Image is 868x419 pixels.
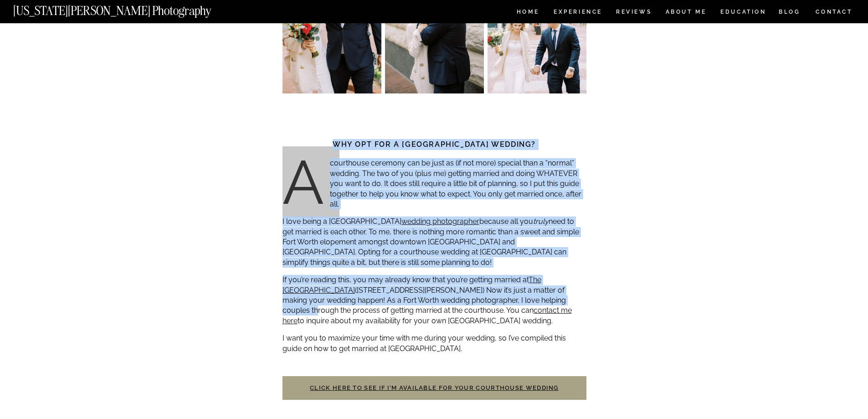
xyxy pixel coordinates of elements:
a: BLOG [779,9,801,17]
a: The [GEOGRAPHIC_DATA] [282,275,541,294]
a: CONTACT [815,7,853,17]
a: HOME [515,9,541,17]
p: A courthouse ceremony can be just as (if not more) special than a “normal” wedding. The two of yo... [282,158,586,209]
a: Experience [554,9,601,17]
em: truly [533,217,549,226]
a: contact me here [282,306,572,325]
p: I want you to maximize your time with me during your wedding, so I’ve compiled this guide on how ... [282,333,586,354]
a: REVIEWS [616,9,650,17]
strong: Why opt for a [GEOGRAPHIC_DATA] wedding? [333,140,536,149]
a: ABOUT ME [665,9,707,17]
a: EDUCATION [719,9,767,17]
a: [US_STATE][PERSON_NAME] Photography [13,5,242,12]
a: wedding photographer [401,217,479,226]
p: I love being a [GEOGRAPHIC_DATA] because all you need to get married is each other. To me, there ... [282,217,586,268]
p: If you’re reading this, you may already know that you’re getting married at ([STREET_ADDRESS][PER... [282,275,586,326]
a: Click here to see if I’m available for your courthouse wedding [310,384,559,391]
